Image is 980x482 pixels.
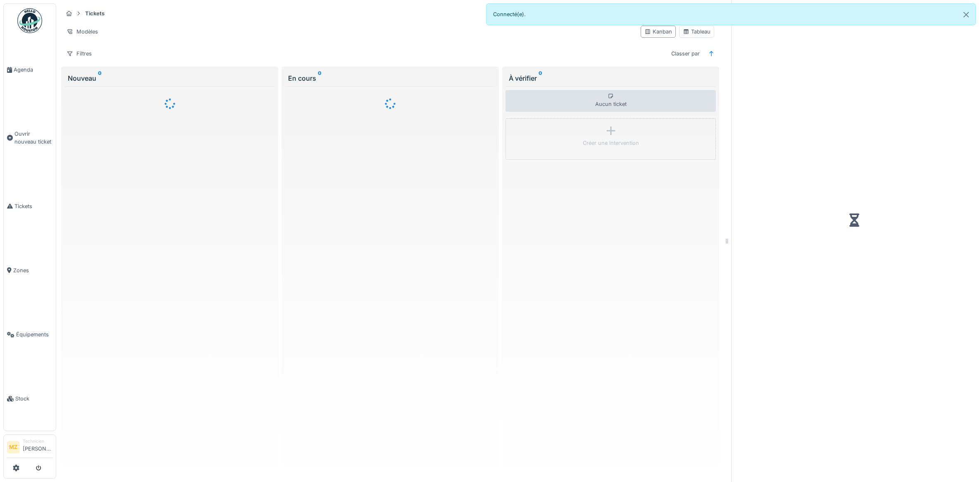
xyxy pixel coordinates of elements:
[7,438,52,458] a: MZ Technicien[PERSON_NAME]
[63,26,102,38] div: Modèles
[14,202,52,210] span: Tickets
[23,438,52,456] li: [PERSON_NAME]
[318,73,322,83] sup: 0
[505,90,716,112] div: Aucun ticket
[509,73,713,83] div: À vérifier
[4,367,56,431] a: Stock
[15,395,52,403] span: Stock
[539,73,542,83] sup: 0
[683,28,711,36] div: Tableau
[486,3,976,25] div: Connecté(e).
[668,48,703,60] div: Classer par
[82,10,108,17] strong: Tickets
[63,48,95,60] div: Filtres
[583,139,639,147] div: Créer une intervention
[4,38,56,102] a: Agenda
[98,73,102,83] sup: 0
[13,266,52,274] span: Zones
[17,8,42,33] img: Badge_color-CXgf-gQk.svg
[14,66,52,74] span: Agenda
[14,130,52,146] span: Ouvrir nouveau ticket
[23,438,52,444] div: Technicien
[7,441,19,453] li: MZ
[16,331,52,338] span: Équipements
[4,238,56,302] a: Zones
[4,302,56,367] a: Équipements
[957,4,975,26] button: Close
[644,28,672,36] div: Kanban
[4,102,56,174] a: Ouvrir nouveau ticket
[288,73,492,83] div: En cours
[68,73,272,83] div: Nouveau
[4,174,56,238] a: Tickets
